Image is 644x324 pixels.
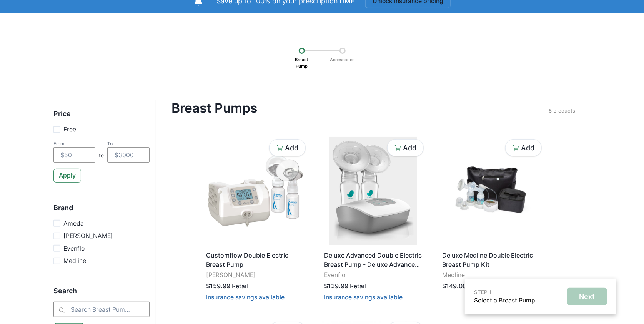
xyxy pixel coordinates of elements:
p: Retail [232,282,248,291]
button: Add [269,139,306,156]
button: Apply [53,169,82,183]
a: Deluxe Advanced Double Electric Breast Pump - Deluxe Advanced Double Electric Breast PumpEvenflo$... [321,137,426,307]
p: Ameda [63,219,84,228]
p: $149.00 [442,281,466,291]
p: Deluxe Advanced Double Electric Breast Pump - Deluxe Advanced Double Electric Breast Pump [324,251,423,269]
h4: Breast Pumps [171,100,549,116]
p: Evenflo [324,271,423,280]
a: Deluxe Medline Double Electric Breast Pump KitMedline$149.00Retail [439,137,544,297]
p: Next [579,292,595,301]
div: To: [107,141,150,146]
p: Deluxe Medline Double Electric Breast Pump Kit [442,251,541,269]
h5: Price [53,110,150,125]
a: Select a Breast Pump [474,297,535,304]
button: Add [505,139,542,156]
p: Medline [442,271,541,280]
img: fzin0t1few8pe41icjkqlnikcovo [321,137,426,245]
input: $50 [53,147,96,163]
p: 5 products [549,107,575,115]
button: Next [567,288,607,305]
p: $139.99 [324,281,348,291]
a: Customflow Double Electric Breast Pump[PERSON_NAME]$159.99RetailInsurance savings available [203,137,308,307]
button: Insurance savings available [206,294,285,301]
input: Search Breast Pumps [53,302,150,317]
p: $159.99 [206,281,230,291]
p: [PERSON_NAME] [63,231,113,241]
p: Customflow Double Electric Breast Pump [206,251,305,269]
p: Medline [63,256,86,266]
p: Add [521,144,534,152]
button: Insurance savings available [324,294,403,301]
p: Evenflo [63,244,85,253]
div: From: [53,141,96,146]
img: n5cxtj4n8fh8lu867ojklczjhbt3 [203,137,308,245]
input: $3000 [107,147,150,163]
p: Free [63,125,76,134]
p: Add [285,144,298,152]
button: Add [387,139,424,156]
h5: Search [53,287,150,302]
p: [PERSON_NAME] [206,271,305,280]
p: Accessories [328,54,358,66]
p: STEP 1 [474,288,535,296]
p: Breast Pump [293,54,311,72]
img: 9os50jfgps5oa9wy78ytir68n9fc [439,137,544,245]
p: to [99,151,104,163]
h5: Brand [53,204,150,219]
p: Retail [350,282,366,291]
p: Add [403,144,416,152]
